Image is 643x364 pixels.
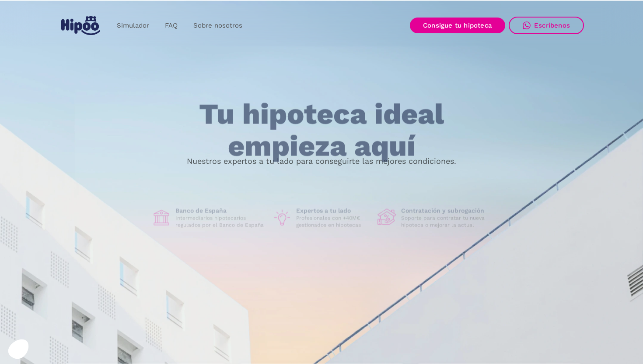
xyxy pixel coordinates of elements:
p: Profesionales con +40M€ gestionados en hipotecas [296,215,370,229]
h1: Contratación y subrogación [401,207,491,215]
p: Nuestros expertos a tu lado para conseguirte las mejores condiciones. [187,158,456,165]
p: Intermediarios hipotecarios regulados por el Banco de España [175,215,266,229]
a: Consigue tu hipoteca [410,18,505,33]
h1: Banco de España [175,207,266,215]
p: Soporte para contratar tu nueva hipoteca o mejorar la actual [401,215,491,229]
a: FAQ [157,17,185,34]
a: Escríbenos [509,17,584,34]
a: Simulador [109,17,157,34]
a: home [59,13,102,39]
h1: Expertos a tu lado [296,207,370,215]
h1: Tu hipoteca ideal empieza aquí [156,99,487,162]
div: Escríbenos [534,21,570,29]
a: Sobre nosotros [185,17,250,34]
